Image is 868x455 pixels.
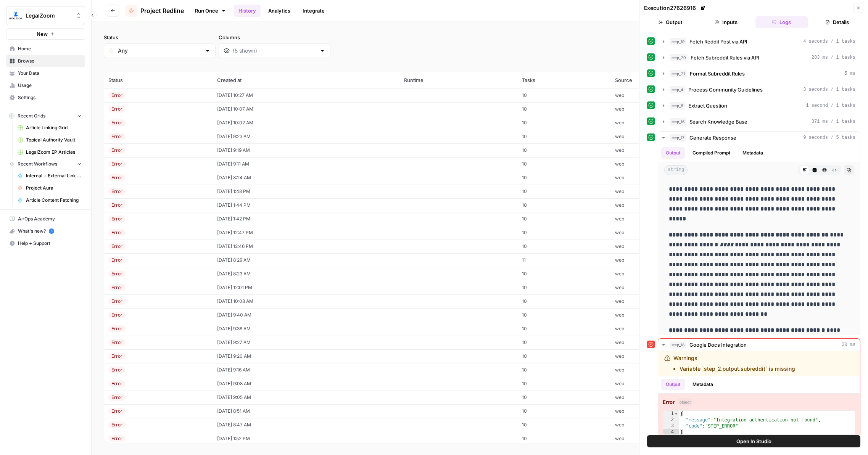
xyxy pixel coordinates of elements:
[18,70,82,77] span: Your Data
[108,435,126,442] div: Error
[108,421,126,428] div: Error
[190,4,231,17] a: Run Once
[689,118,747,125] span: Search Knowledge Base
[213,212,400,226] td: [DATE] 1:42 PM
[658,51,860,64] button: 283 ms / 1 tasks
[610,432,719,445] td: web
[610,171,719,185] td: web
[18,113,45,119] span: Recent Grids
[658,132,860,144] button: 9 seconds / 5 tasks
[517,308,610,322] td: 10
[26,185,82,191] span: Project Aura
[298,5,329,17] a: Integrate
[108,106,126,113] div: Error
[610,404,719,418] td: web
[517,88,610,102] td: 10
[517,294,610,308] td: 10
[670,86,685,93] span: step_4
[108,339,126,346] div: Error
[517,267,610,281] td: 10
[108,188,126,195] div: Error
[517,198,610,212] td: 10
[610,88,719,102] td: web
[108,133,126,140] div: Error
[108,380,126,387] div: Error
[18,94,82,101] span: Settings
[104,72,213,88] th: Status
[213,308,400,322] td: [DATE] 9:40 AM
[108,119,126,126] div: Error
[213,349,400,363] td: [DATE] 9:20 AM
[688,379,718,390] button: Metadata
[6,92,85,104] a: Settings
[26,137,82,143] span: Topical Authority Vault
[647,435,860,447] button: Open In Studio
[104,58,856,72] span: (101 records)
[658,100,860,112] button: 1 second / 1 tasks
[674,411,678,417] span: Toggle code folding, rows 1 through 4
[610,391,719,404] td: web
[517,391,610,404] td: 10
[670,38,686,45] span: step_19
[690,70,745,77] span: Format Subreddit Rules
[118,47,201,55] input: Any
[517,418,610,432] td: 10
[670,54,688,61] span: step_20
[125,5,184,17] a: Project Redline
[18,58,82,64] span: Browse
[803,134,855,141] span: 9 seconds / 5 tasks
[610,267,719,281] td: web
[26,172,82,179] span: Internal + External Link Addition
[517,212,610,226] td: 10
[517,281,610,294] td: 10
[517,377,610,391] td: 10
[18,215,82,222] span: AirOps Academy
[517,253,610,267] td: 11
[678,399,692,405] span: object
[610,253,719,267] td: web
[661,147,685,159] button: Output
[108,161,126,167] div: Error
[610,322,719,336] td: web
[213,363,400,377] td: [DATE] 9:16 AM
[18,45,82,52] span: Home
[811,16,863,28] button: Details
[213,418,400,432] td: [DATE] 8:47 AM
[14,170,85,182] a: Internal + External Link Addition
[610,308,719,322] td: web
[18,161,57,167] span: Recent Workflows
[610,377,719,391] td: web
[108,147,126,154] div: Error
[49,228,54,234] a: 5
[670,118,686,125] span: step_16
[517,72,610,88] th: Tasks
[663,423,679,429] div: 3
[26,149,82,156] span: LegalZoom EP Articles
[6,158,85,170] button: Recent Workflows
[108,215,126,222] div: Error
[6,43,85,55] a: Home
[610,363,719,377] td: web
[108,174,126,181] div: Error
[610,349,719,363] td: web
[6,79,85,92] a: Usage
[213,102,400,116] td: [DATE] 10:07 AM
[610,212,719,226] td: web
[658,68,860,80] button: 5 ms
[610,294,719,308] td: web
[517,432,610,445] td: 10
[691,54,759,61] span: Fetch Subreddit Rules via API
[812,54,855,61] span: 283 ms / 1 tasks
[108,257,126,264] div: Error
[14,122,85,134] a: Article Linking Grid
[517,349,610,363] td: 10
[610,130,719,143] td: web
[213,281,400,294] td: [DATE] 12:01 PM
[806,102,855,109] span: 1 second / 1 tasks
[108,353,126,360] div: Error
[517,226,610,240] td: 10
[6,237,85,249] button: Help + Support
[108,92,126,99] div: Error
[517,185,610,198] td: 10
[213,226,400,240] td: [DATE] 12:47 PM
